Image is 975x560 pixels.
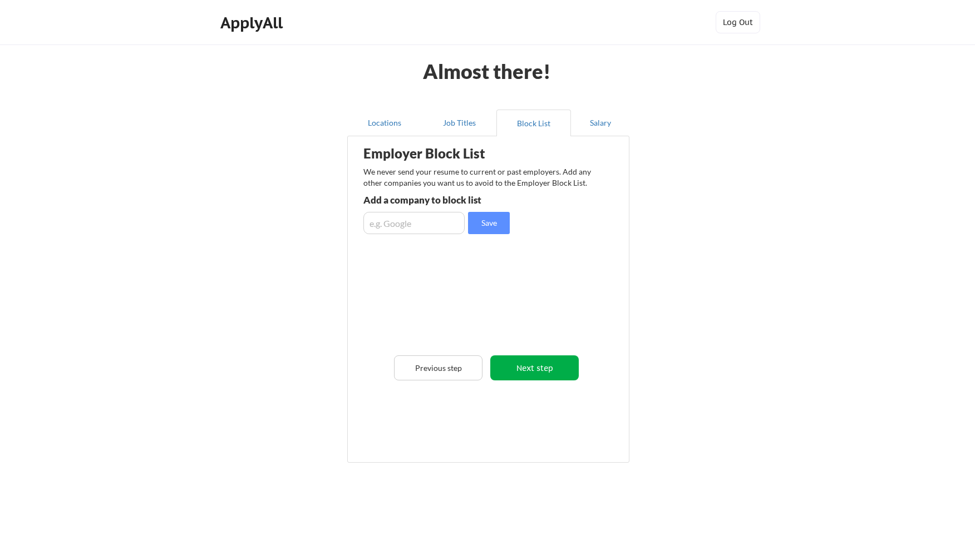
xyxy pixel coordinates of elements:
button: Next step [490,355,579,380]
div: Add a company to block list [363,195,526,205]
button: Block List [496,110,571,136]
button: Log Out [716,11,760,33]
input: e.g. Google [363,212,465,234]
button: Job Titles [422,110,496,136]
div: Almost there! [409,61,564,81]
button: Save [468,212,510,234]
div: We never send your resume to current or past employers. Add any other companies you want us to av... [363,166,598,188]
button: Salary [571,110,629,136]
div: Employer Block List [363,147,538,160]
button: Locations [347,110,422,136]
button: Previous step [394,355,482,380]
div: ApplyAll [220,13,286,32]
